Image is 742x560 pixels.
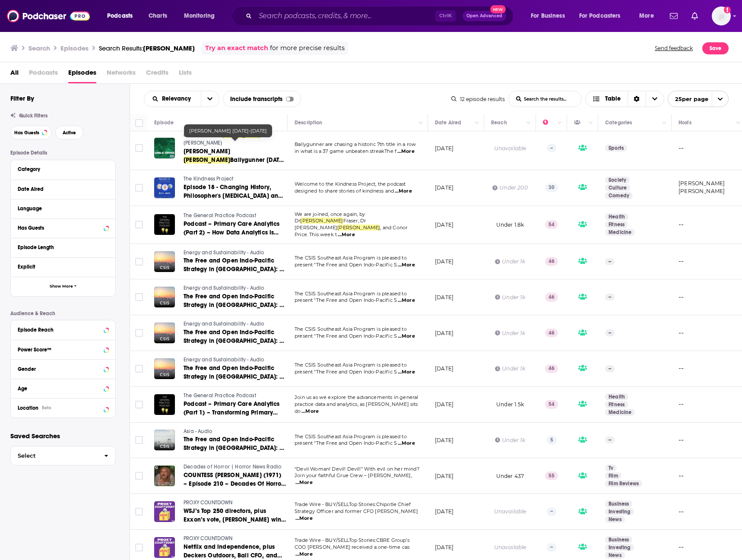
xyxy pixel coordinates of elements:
[605,516,625,523] a: News
[50,284,73,289] span: Show More
[135,329,143,337] span: Toggle select row
[679,117,691,128] div: Hosts
[18,164,108,174] button: Category
[338,231,355,238] span: ...More
[574,117,586,128] div: Has Guests
[184,507,286,532] span: WSJ’s Top 250 directors, plus Exxon’s vote, [PERSON_NAME] win, and [PERSON_NAME]’s new director
[135,401,143,408] span: Toggle select row
[545,471,558,480] p: 55
[574,9,633,23] button: open menu
[435,472,453,480] p: [DATE]
[702,42,729,54] button: Save
[184,392,256,399] span: The General Practice Podcast
[18,184,108,194] button: Date Aired
[712,6,731,25] button: Show profile menu
[184,364,284,398] span: The Free and Open Indo-Pacific Strategy in [GEOGRAPHIC_DATA]: A Status Report on the Economic Pil...
[184,364,286,381] a: The Free and Open Indo-Pacific Strategy in [GEOGRAPHIC_DATA]: A Status Report on the Economic Pil...
[18,347,101,353] div: Power Score™
[18,186,103,192] div: Date Aired
[605,294,615,301] p: --
[143,9,172,23] a: Charts
[135,365,143,373] span: Toggle select row
[472,118,482,128] button: Column Actions
[19,113,48,119] span: Quick Filters
[712,6,731,25] span: Logged in as MegnaMakan
[295,479,313,486] span: ...More
[184,436,284,469] span: The Free and Open Indo-Pacific Strategy in [GEOGRAPHIC_DATA]: A Status Report on the Economic Pil...
[435,401,453,408] p: [DATE]
[295,440,397,446] span: present "The Free and Open Indo-Pacific S
[184,329,284,362] span: The Free and Open Indo-Pacific Strategy in [GEOGRAPHIC_DATA]: A Status Report on the Economic Pil...
[184,321,265,327] span: Energy and Sustainability - Audio
[223,91,301,107] div: Include transcripts
[184,435,286,452] a: The Free and Open Indo-Pacific Strategy in [GEOGRAPHIC_DATA]: A Status Report on the Economic Pil...
[184,256,286,274] a: The Free and Open Indo-Pacific Strategy in [GEOGRAPHIC_DATA]: A Status Report on the Economic Pil...
[398,440,415,447] span: ...More
[18,405,38,411] span: Location
[495,258,525,265] div: Under 1k
[659,118,669,128] button: Column Actions
[184,249,286,257] a: Energy and Sustainability - Audio
[10,310,116,316] p: Audience & Reach
[496,401,524,408] span: Under 1.5k
[18,383,108,393] button: Age
[184,400,286,417] a: Podcast – Primary Care Analytics (Part 1) – Transforming Primary Care through the Power of Data
[135,544,143,551] span: Toggle select row
[639,10,654,22] span: More
[724,6,731,13] svg: Email not verified
[63,130,76,135] span: Active
[490,5,506,13] span: New
[18,363,108,374] button: Gender
[435,117,461,128] div: Date Aired
[184,293,284,326] span: The Free and Open Indo-Pacific Strategy in [GEOGRAPHIC_DATA]: A Status Report on the Economic Pil...
[451,96,505,102] div: 12 episode results
[10,66,19,83] a: All
[605,184,630,191] a: Culture
[679,188,725,194] a: [PERSON_NAME]
[343,218,366,224] span: Fraser, Dr
[547,543,556,552] p: --
[337,225,380,231] span: [PERSON_NAME]
[135,508,143,516] span: Toggle select row
[545,257,558,266] p: 46
[18,327,101,333] div: Episode Reach
[18,244,103,250] div: Episode Length
[135,258,143,266] span: Toggle select row
[179,66,192,83] span: Lists
[99,44,195,52] a: Search Results:[PERSON_NAME]
[435,221,453,228] p: [DATE]
[184,140,222,146] span: [PERSON_NAME]
[605,177,630,184] a: Society
[605,393,628,400] a: Health
[184,292,286,310] a: The Free and Open Indo-Pacific Strategy in [GEOGRAPHIC_DATA]: A Status Report on the Economic Pil...
[545,184,558,192] p: 30
[605,96,621,102] span: Table
[668,92,708,106] span: 25 per page
[301,408,319,415] span: ...More
[605,192,633,199] a: Comedy
[605,401,628,408] a: Fitness
[295,544,409,550] span: COO [PERSON_NAME] received a one-time cas
[295,515,313,522] span: ...More
[135,144,143,152] span: Toggle select row
[184,212,286,220] a: The General Practice Podcast
[585,91,664,107] button: Choose View
[10,432,116,440] p: Saved Searches
[605,465,617,471] a: Tv
[295,362,407,368] span: The CSIS Southeast Asia Program is pleased to
[547,507,556,516] p: --
[240,6,522,26] div: Search podcasts, credits, & more...
[605,508,634,515] a: Investing
[605,221,628,228] a: Fitness
[543,117,555,128] div: Power Score
[184,357,265,363] span: Energy and Sustainability - Audio
[55,126,83,139] button: Active
[435,294,453,301] p: [DATE]
[184,147,286,165] a: [PERSON_NAME][PERSON_NAME]Ballygunner [DATE]-[DATE]
[184,428,286,436] a: Asia - Audio
[397,148,415,155] span: ...More
[545,220,558,229] p: 54
[184,356,286,364] a: Energy and Sustainability - Audio
[652,41,695,55] button: Send feedback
